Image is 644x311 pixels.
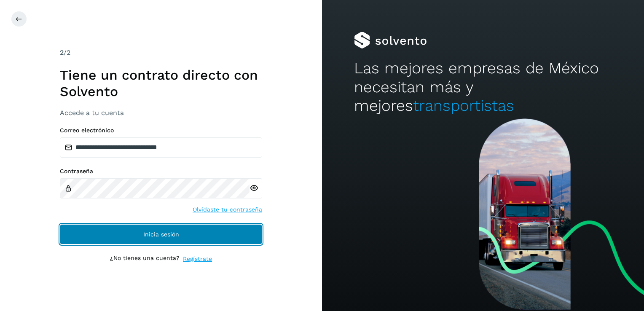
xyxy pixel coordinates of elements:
[60,67,262,99] h1: Tiene un contrato directo con Solvento
[60,224,262,244] button: Inicia sesión
[143,231,179,237] span: Inicia sesión
[60,127,262,134] label: Correo electrónico
[354,59,612,115] h2: Las mejores empresas de México necesitan más y mejores
[183,255,212,263] a: Regístrate
[60,109,262,117] h3: Accede a tu cuenta
[60,48,64,56] span: 2
[60,168,262,175] label: Contraseña
[110,255,180,263] p: ¿No tienes una cuenta?
[60,48,262,58] div: /2
[413,97,514,115] span: transportistas
[193,205,262,214] a: Olvidaste tu contraseña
